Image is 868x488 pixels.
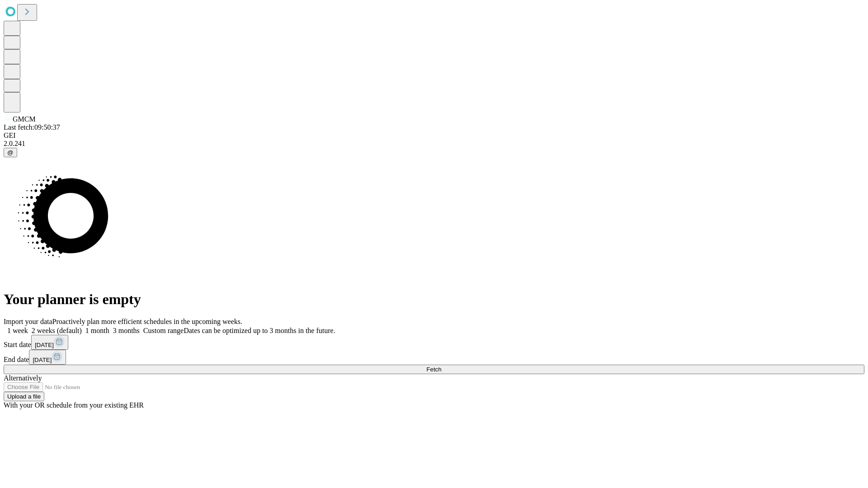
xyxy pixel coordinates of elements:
[4,365,864,374] button: Fetch
[4,123,60,131] span: Last fetch: 09:50:37
[4,350,864,365] div: End date
[4,140,864,148] div: 2.0.241
[52,318,242,325] span: Proactively plan more efficient schedules in the upcoming weeks.
[4,291,864,308] h1: Your planner is empty
[143,327,184,334] span: Custom range
[7,327,28,334] span: 1 week
[4,401,144,409] span: With your OR schedule from your existing EHR
[85,327,109,334] span: 1 month
[35,342,54,348] span: [DATE]
[32,327,82,334] span: 2 weeks (default)
[7,149,14,156] span: @
[4,131,864,140] div: GEI
[33,357,52,363] span: [DATE]
[4,318,52,325] span: Import your data
[13,115,36,123] span: GMCM
[4,392,44,401] button: Upload a file
[31,335,68,350] button: [DATE]
[4,374,42,382] span: Alternatively
[4,335,864,350] div: Start date
[4,148,17,157] button: @
[426,366,441,373] span: Fetch
[113,327,140,334] span: 3 months
[29,350,66,365] button: [DATE]
[184,327,335,334] span: Dates can be optimized up to 3 months in the future.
